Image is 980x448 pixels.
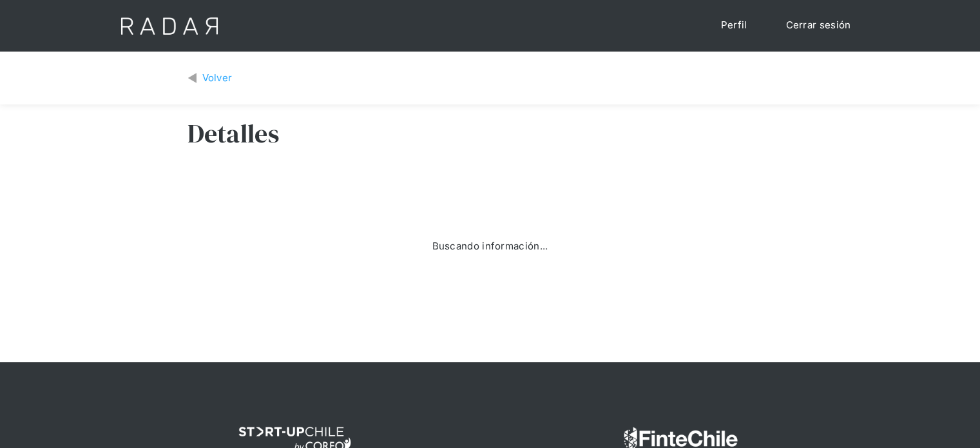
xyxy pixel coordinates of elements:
[773,13,864,38] a: Cerrar sesión
[202,71,233,86] div: Volver
[187,117,279,150] h3: Detalles
[187,71,233,86] a: Volver
[432,239,548,254] div: Buscando información...
[708,13,760,38] a: Perfil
